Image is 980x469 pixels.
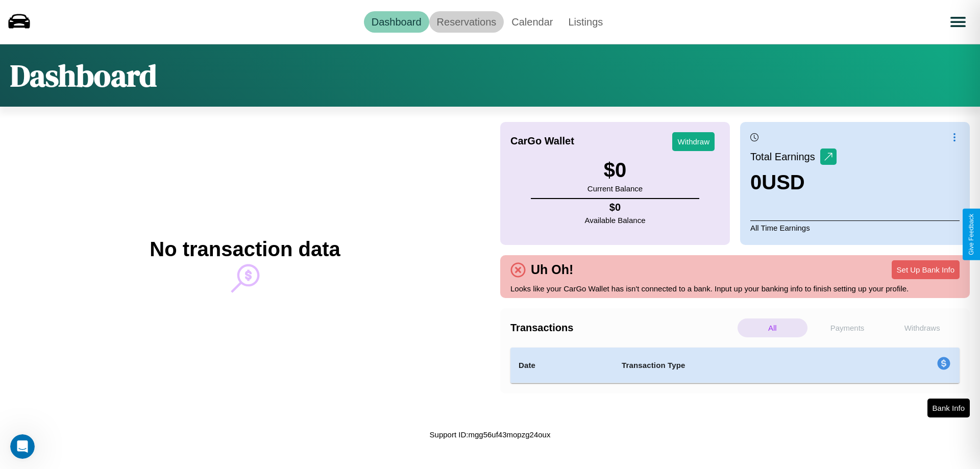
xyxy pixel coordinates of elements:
a: Calendar [504,11,560,33]
h4: CarGo Wallet [510,135,574,147]
h2: No transaction data [150,238,340,261]
a: Listings [560,11,610,33]
p: Support ID: mgg56uf43mopzg24oux [430,428,551,441]
div: Give Feedback [968,214,975,255]
p: Current Balance [587,182,643,195]
p: Payments [813,318,883,337]
h4: Transactions [510,322,735,334]
h4: Date [519,359,605,372]
button: Set Up Bank Info [892,260,960,279]
iframe: Intercom live chat [10,434,35,459]
h3: $ 0 [587,159,643,182]
a: Dashboard [364,11,429,33]
p: All [738,318,807,337]
h4: Uh Oh! [526,262,578,277]
button: Withdraw [672,132,715,151]
button: Bank Info [927,399,970,417]
p: Available Balance [585,213,646,227]
h3: 0 USD [750,171,837,194]
p: Looks like your CarGo Wallet has isn't connected to a bank. Input up your banking info to finish ... [510,282,960,295]
a: Reservations [429,11,504,33]
p: Total Earnings [750,147,820,166]
h1: Dashboard [10,55,157,96]
p: All Time Earnings [750,220,960,235]
button: Open menu [944,8,972,36]
p: Withdraws [887,318,957,337]
h4: $ 0 [585,202,646,213]
h4: Transaction Type [622,359,853,372]
table: simple table [510,348,960,383]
